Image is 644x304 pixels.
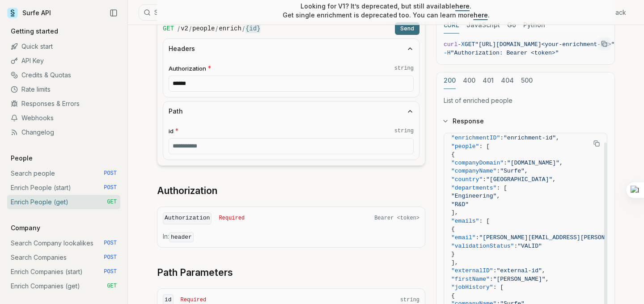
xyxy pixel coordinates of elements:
a: Enrich People (start) POST [7,181,120,195]
button: Headers [163,39,419,59]
a: here [474,11,488,19]
code: enrich [219,24,241,33]
a: Search Companies POST [7,250,120,265]
button: 500 [521,72,533,89]
span: "[URL][DOMAIN_NAME]<your-enrichment-id>" [475,41,614,48]
span: "companyName" [451,168,496,174]
a: Webhooks [7,111,120,125]
button: Copy Text [597,37,611,51]
a: Path Parameters [157,266,233,279]
a: Search Company lookalikes POST [7,236,120,250]
button: 200 [444,72,456,89]
button: JavaScript [466,17,500,34]
span: "companyDomain" [451,160,504,166]
span: "firstName" [451,276,490,283]
p: People [7,154,36,163]
a: Credits & Quotas [7,68,120,82]
span: POST [104,254,117,261]
button: Response [436,110,614,133]
span: : [ [479,218,489,224]
span: : [504,160,507,166]
p: Getting started [7,27,62,36]
code: header [169,232,194,242]
span: POST [104,170,117,177]
span: "country" [451,176,483,183]
a: Search people POST [7,166,120,181]
p: In: [163,232,419,242]
span: "R&D" [451,201,469,208]
code: v2 [181,24,188,33]
button: Send [395,22,419,35]
span: curl [444,41,458,48]
span: "enrichment-id" [504,135,556,141]
span: Bearer <token> [374,215,419,222]
button: Go [507,17,516,34]
span: id [169,127,174,135]
span: "validationStatus" [451,243,514,249]
span: : [514,243,517,249]
span: / [242,24,245,33]
span: : [ [496,185,507,191]
p: Company [7,224,44,232]
span: GET [465,41,475,48]
span: "Surfe" [500,168,525,174]
span: , [552,176,556,183]
span: -H [444,50,451,56]
span: } [451,251,455,258]
a: Responses & Errors [7,97,120,111]
span: , [525,168,528,174]
span: / [178,24,180,33]
span: "email" [451,234,476,241]
code: people [192,24,215,33]
span: ], [451,259,458,266]
span: { [451,226,455,232]
span: , [559,160,563,166]
a: Quick start [7,39,120,54]
p: List of enriched people [444,96,607,105]
a: Changelog [7,125,120,139]
span: "externalID" [451,267,493,274]
span: POST [104,240,117,247]
span: "departments" [451,185,496,191]
span: string [400,296,419,304]
span: : [493,267,497,274]
a: API Key [7,54,120,68]
button: Copy Text [590,137,603,150]
a: Enrich Companies (get) GET [7,279,120,293]
a: Authorization [157,185,217,197]
span: "emails" [451,218,479,224]
span: : [496,168,500,174]
a: Enrich Companies (start) POST [7,265,120,279]
span: , [556,135,559,141]
span: : [ [493,284,504,291]
span: "people" [451,143,479,150]
a: Surfe API [7,6,51,20]
span: : [ [479,143,489,150]
span: Required [181,296,207,304]
span: "Authorization: Bearer <token>" [451,50,559,56]
span: , [542,267,546,274]
span: { [451,292,455,299]
span: "Engineering" [451,193,496,199]
button: Collapse Sidebar [107,6,120,20]
span: "[DOMAIN_NAME]" [507,160,559,166]
span: : [500,135,504,141]
code: {id} [246,24,261,33]
span: , [546,276,549,283]
span: "jobHistory" [451,284,493,291]
span: Required [219,215,245,222]
span: "enrichmentID" [451,135,500,141]
span: GET [163,24,174,33]
span: POST [104,184,117,191]
span: "[GEOGRAPHIC_DATA]" [486,176,552,183]
span: / [189,24,191,33]
span: ], [451,209,458,216]
span: -X [458,41,465,48]
p: Looking for V1? It’s deprecated, but still available . Get single enrichment is deprecated too. Y... [283,2,490,20]
span: { [451,151,455,158]
a: here [455,2,470,10]
code: string [394,127,414,135]
button: 400 [463,72,475,89]
span: : [476,234,479,241]
button: 401 [483,72,494,89]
